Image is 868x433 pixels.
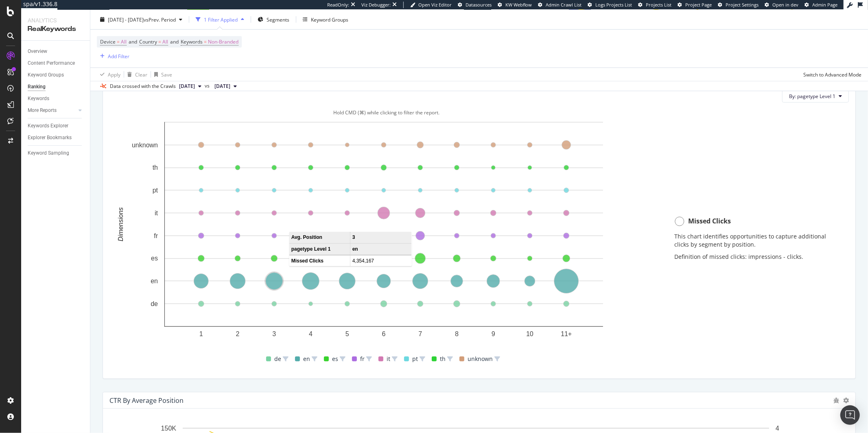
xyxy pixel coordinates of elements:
text: 150K [161,425,177,432]
span: de [274,354,281,364]
span: By: pagetype Level 1 [789,93,835,100]
span: Projects List [646,2,671,8]
a: Admin Page [805,2,837,8]
span: Keywords [181,38,203,45]
div: Analytics [28,16,83,24]
button: [DATE] [211,81,240,91]
span: Open Viz Editor [418,2,452,8]
a: Keywords [28,94,84,103]
a: More Reports [28,106,76,115]
text: 7 [418,331,422,338]
span: = [158,38,161,45]
div: Content Performance [28,59,75,68]
a: Open Viz Editor [410,2,452,8]
div: Data crossed with the Crawls [110,83,176,90]
div: ReadOnly: [327,2,349,8]
text: fr [154,232,158,239]
div: Switch to Advanced Mode [803,71,861,78]
span: KW Webflow [505,2,532,8]
span: Project Page [685,2,712,8]
span: Non-Branded [208,36,238,48]
a: KW Webflow [498,2,532,8]
span: vs Prev. Period [144,16,176,23]
a: Projects List [638,2,671,8]
span: [DATE] - [DATE] [108,16,144,23]
span: 2024 Jun. 2nd [214,83,230,90]
button: [DATE] [176,81,205,91]
text: 3 [272,331,276,338]
span: Datasources [466,2,492,8]
button: Add Filter [97,51,129,61]
div: Hold CMD (⌘) while clicking to filter the report. [109,109,663,116]
div: RealKeywords [28,24,83,34]
button: By: pagetype Level 1 [782,90,849,103]
span: unknown [468,354,493,364]
div: Overview [28,47,47,56]
span: es [332,354,338,364]
div: Keywords [28,94,49,103]
span: vs [205,82,211,90]
span: All [121,36,127,48]
span: pt [412,354,418,364]
button: Apply [97,68,120,81]
svg: A chart. [109,118,658,346]
button: [DATE] - [DATE]vsPrev. Period [97,13,186,26]
div: Add Filter [108,52,129,59]
div: Save [161,71,172,78]
a: Logs Projects List [588,2,632,8]
text: es [151,255,158,262]
text: 11+ [561,331,572,338]
text: pt [153,187,158,194]
text: 6 [382,331,386,338]
span: th [440,354,446,364]
text: th [153,164,158,171]
a: Ranking [28,83,84,91]
span: Project Settings [726,2,759,8]
a: Project Page [678,2,712,8]
span: All [162,36,168,48]
span: Missed Clicks [689,216,731,226]
text: de [151,301,158,308]
div: bug [833,398,839,403]
text: 4 [309,331,313,338]
text: 5 [345,331,349,338]
span: Open in dev [772,2,798,8]
div: Keyword Groups [28,71,64,79]
a: Content Performance [28,59,84,68]
text: 10 [526,331,533,338]
text: en [151,278,158,285]
a: Open in dev [765,2,798,8]
div: 1 Filter Applied [204,16,238,23]
span: = [117,38,120,45]
div: Keywords Explorer [28,122,68,130]
span: = [204,38,207,45]
div: CTR By Average Position [109,396,184,405]
text: unknown [132,142,158,149]
button: Switch to Advanced Mode [800,68,861,81]
button: 1 Filter Applied [192,13,247,26]
span: and [170,38,179,45]
span: Segments [267,16,289,23]
a: Project Settings [718,2,759,8]
div: Viz Debugger: [361,2,391,8]
span: it [387,354,390,364]
a: Keywords Explorer [28,122,84,130]
text: Dimensions [117,208,124,242]
span: Country [139,38,157,45]
a: Overview [28,47,84,56]
div: Ranking [28,83,46,91]
span: en [303,354,310,364]
div: Explorer Bookmarks [28,133,72,142]
text: it [155,210,158,217]
button: Segments [254,13,293,26]
span: 2025 Jun. 29th [179,83,195,90]
div: Apply [108,71,120,78]
a: Keyword Groups [28,71,84,79]
span: Logs Projects List [595,2,632,8]
p: Definition of missed clicks: impressions - clicks. [675,253,841,261]
text: 4 [776,425,779,432]
div: Keyword Sampling [28,149,69,157]
div: Clear [135,71,147,78]
p: This chart identifies opportunities to capture additional clicks by segment by position. [675,232,841,249]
